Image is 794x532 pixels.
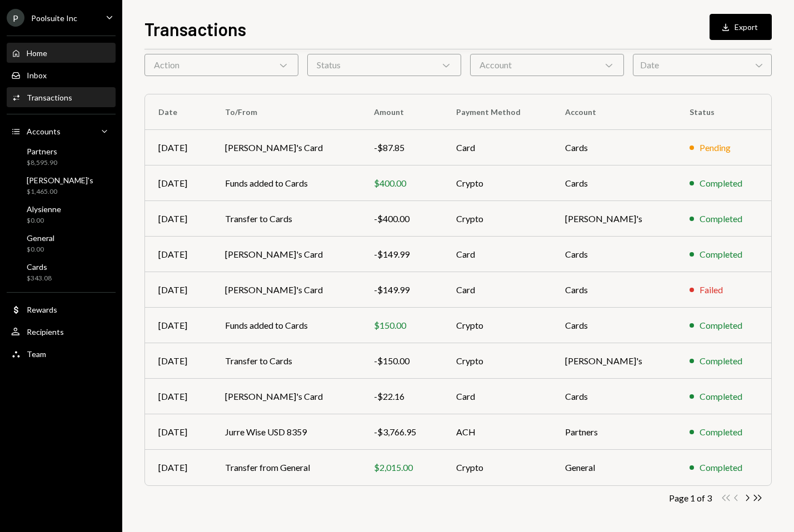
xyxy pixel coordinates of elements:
[443,379,552,414] td: Card
[374,425,430,439] div: -$3,766.95
[552,450,676,485] td: General
[158,390,198,403] div: [DATE]
[158,461,198,474] div: [DATE]
[361,94,443,130] th: Amount
[633,54,772,76] div: Date
[7,121,116,141] a: Accounts
[669,493,712,503] div: Page 1 of 3
[158,283,198,297] div: [DATE]
[7,9,24,27] div: P
[700,283,723,297] div: Failed
[374,461,430,474] div: $2,015.00
[212,94,361,130] th: To/From
[552,237,676,272] td: Cards
[158,212,198,225] div: [DATE]
[27,233,54,243] div: General
[212,130,361,165] td: [PERSON_NAME]'s Card
[443,130,552,165] td: Card
[158,141,198,154] div: [DATE]
[374,248,430,261] div: -$149.99
[158,248,198,261] div: [DATE]
[470,54,624,76] div: Account
[552,343,676,379] td: [PERSON_NAME]'s
[374,141,430,154] div: -$87.85
[27,274,52,283] div: $343.08
[212,272,361,308] td: [PERSON_NAME]'s Card
[443,201,552,237] td: Crypto
[700,319,742,332] div: Completed
[7,87,116,107] a: Transactions
[443,165,552,201] td: Crypto
[700,248,742,261] div: Completed
[552,94,676,130] th: Account
[158,354,198,368] div: [DATE]
[700,212,742,225] div: Completed
[158,319,198,332] div: [DATE]
[443,237,552,272] td: Card
[374,212,430,225] div: -$400.00
[212,201,361,237] td: Transfer to Cards
[700,141,731,154] div: Pending
[700,177,742,190] div: Completed
[27,262,52,272] div: Cards
[27,245,54,254] div: $0.00
[27,305,57,314] div: Rewards
[374,177,430,190] div: $400.00
[27,93,72,102] div: Transactions
[7,43,116,63] a: Home
[7,344,116,364] a: Team
[158,177,198,190] div: [DATE]
[443,308,552,343] td: Crypto
[145,94,212,130] th: Date
[700,354,742,368] div: Completed
[552,308,676,343] td: Cards
[700,425,742,439] div: Completed
[212,165,361,201] td: Funds added to Cards
[27,216,61,225] div: $0.00
[700,461,742,474] div: Completed
[374,354,430,368] div: -$150.00
[443,343,552,379] td: Crypto
[710,14,772,40] button: Export
[443,272,552,308] td: Card
[144,18,246,40] h1: Transactions
[212,237,361,272] td: [PERSON_NAME]'s Card
[212,414,361,450] td: Jurre Wise USD 8359
[212,379,361,414] td: [PERSON_NAME]'s Card
[27,349,46,359] div: Team
[212,450,361,485] td: Transfer from General
[7,230,116,257] a: General$0.00
[144,54,298,76] div: Action
[27,48,47,58] div: Home
[552,130,676,165] td: Cards
[7,259,116,285] a: Cards$343.08
[374,283,430,297] div: -$149.99
[27,127,61,136] div: Accounts
[552,272,676,308] td: Cards
[7,172,116,199] a: [PERSON_NAME]'s$1,465.00
[27,327,64,337] div: Recipients
[7,143,116,170] a: Partners$8,595.90
[700,390,742,403] div: Completed
[212,343,361,379] td: Transfer to Cards
[27,204,61,214] div: Alysienne
[552,201,676,237] td: [PERSON_NAME]'s
[552,165,676,201] td: Cards
[212,308,361,343] td: Funds added to Cards
[7,322,116,342] a: Recipients
[552,379,676,414] td: Cards
[676,94,771,130] th: Status
[374,319,430,332] div: $150.00
[7,201,116,228] a: Alysienne$0.00
[7,65,116,85] a: Inbox
[443,94,552,130] th: Payment Method
[374,390,430,403] div: -$22.16
[443,414,552,450] td: ACH
[7,299,116,319] a: Rewards
[27,158,57,168] div: $8,595.90
[27,147,57,156] div: Partners
[27,71,47,80] div: Inbox
[443,450,552,485] td: Crypto
[27,187,93,197] div: $1,465.00
[158,425,198,439] div: [DATE]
